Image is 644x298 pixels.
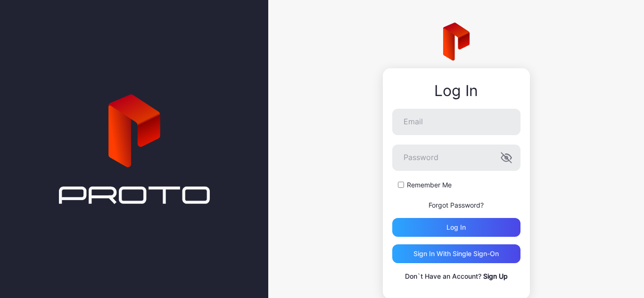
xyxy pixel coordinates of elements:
button: Log in [392,218,520,237]
button: Password [501,152,512,163]
p: Don`t Have an Account? [392,271,520,282]
a: Forgot Password? [429,201,484,209]
input: Email [392,109,520,135]
button: Sign in With Single Sign-On [392,244,520,263]
div: Sign in With Single Sign-On [413,250,499,258]
a: Sign Up [483,272,508,280]
input: Password [392,145,520,171]
div: Log in [446,224,466,231]
div: Log In [392,82,520,99]
label: Remember Me [407,180,452,190]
